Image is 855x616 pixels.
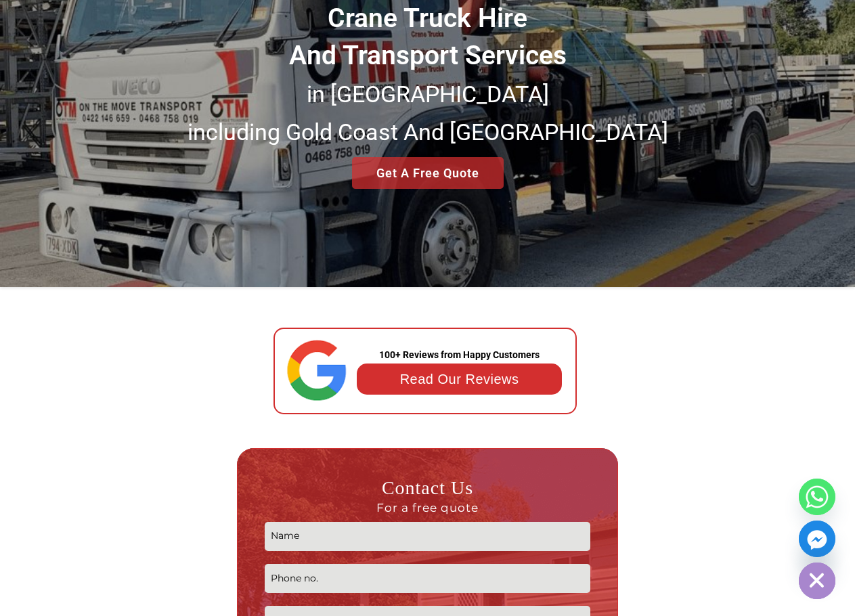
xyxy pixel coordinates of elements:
[799,521,835,557] a: Facebook_Messenger
[352,157,504,189] a: Get A Free Quote
[265,564,591,593] input: Phone no.
[265,476,591,515] h3: Contact Us
[265,500,591,515] span: For a free quote
[379,349,540,360] strong: 100+ Reviews from Happy Customers
[265,522,591,551] input: Name
[188,81,668,146] small: in [GEOGRAPHIC_DATA] including Gold Coast And [GEOGRAPHIC_DATA]
[799,479,835,515] a: Whatsapp
[400,372,519,387] a: Read Our Reviews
